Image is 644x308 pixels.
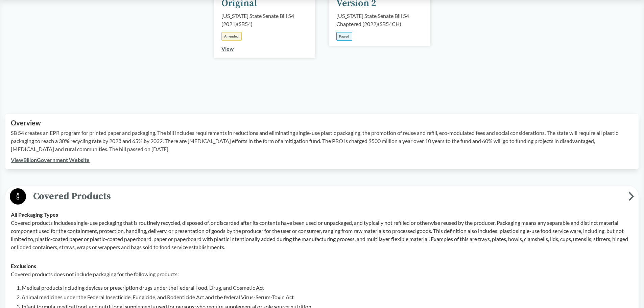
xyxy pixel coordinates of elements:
div: Amended [221,32,242,41]
li: Medical products including devices or prescription drugs under the Federal Food, Drug, and Cosmet... [22,284,633,292]
p: Covered products includes single-use packaging that is routinely recycled, disposed of, or discar... [11,219,633,251]
a: View [221,45,234,52]
li: Animal medicines under the Federal Insecticide, Fungicide, and Rodenticide Act and the federal Vi... [22,293,633,301]
div: [US_STATE] State Senate Bill 54 Chaptered (2022) ( SB54CH ) [336,12,423,28]
button: Covered Products [8,188,636,205]
a: ViewBillonGovernment Website [11,157,90,163]
p: Covered products does not include packaging for the following products: [11,270,633,278]
p: SB 54 creates an EPR program for printed paper and packaging. The bill includes requirements in r... [11,129,633,153]
h2: Overview [11,119,633,127]
div: Passed [336,32,352,41]
span: Covered Products [26,189,628,204]
div: [US_STATE] State Senate Bill 54 (2021) ( SB54 ) [221,12,308,28]
strong: All Packaging Types [11,211,58,218]
strong: Exclusions [11,263,36,269]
